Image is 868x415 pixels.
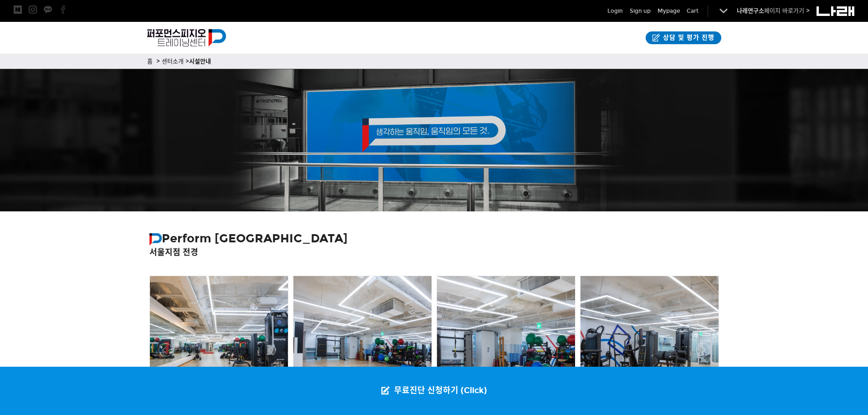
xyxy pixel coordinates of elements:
[737,7,764,15] strong: 나래연구소
[646,31,721,44] a: 상담 및 평가 진행
[149,231,348,246] strong: Perform [GEOGRAPHIC_DATA]
[657,6,680,15] a: Mypage
[149,247,198,257] strong: 서울지점 전경
[607,6,623,15] a: Login
[372,367,496,415] a: 무료진단 신청하기 (Click)
[737,7,810,15] a: 나래연구소페이지 바로가기 >
[147,56,721,67] p: 홈 > 센터소개 >
[687,6,699,15] a: Cart
[189,58,211,65] strong: 시설안내
[660,33,714,42] span: 상담 및 평가 진행
[630,6,651,15] a: Sign up
[149,233,162,246] img: 퍼포먼스피지오 심볼 로고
